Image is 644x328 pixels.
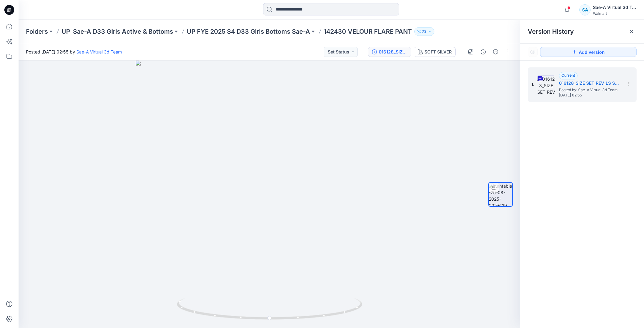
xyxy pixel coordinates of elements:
h5: 016128_SIZE SET_REV_LS SQUARE NECK TOP [559,79,621,87]
a: UP FYE 2025 S4 D33 Girls Bottoms Sae-A [187,27,310,36]
span: Posted [DATE] 02:55 by [26,49,122,55]
div: SA [579,4,591,15]
a: Sae-A Virtual 3d Team [76,49,122,54]
img: 016128_SIZE SET_REV_LS SQUARE NECK TOP [537,75,555,94]
span: Current [561,73,575,78]
div: Walmart [593,11,636,16]
button: Show Hidden Versions [528,47,538,57]
button: 73 [414,27,434,36]
button: Add version [540,47,637,57]
img: turntable-20-08-2025-02:56:19 [489,183,512,206]
a: Folders [26,27,48,36]
button: Details [478,47,488,57]
div: Sae-A Virtual 3d Team [593,4,636,11]
button: Close [629,29,634,34]
a: UP_Sae-A D33 Girls Active & Bottoms [62,27,173,36]
div: 016128_SIZE SET_REV_LS SQUARE NECK TOP [379,49,407,55]
span: 1. [531,82,534,87]
p: 142430_VELOUR FLARE PANT [324,27,412,36]
span: [DATE] 02:55 [559,93,621,97]
span: Posted by: Sae-A Virtual 3d Team [559,87,621,93]
div: SOFT SILVER [424,49,452,55]
span: Version History [528,28,574,35]
p: 73 [422,28,427,35]
button: SOFT SILVER [414,47,456,57]
button: 016128_SIZE SET_REV_LS SQUARE NECK TOP [368,47,411,57]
